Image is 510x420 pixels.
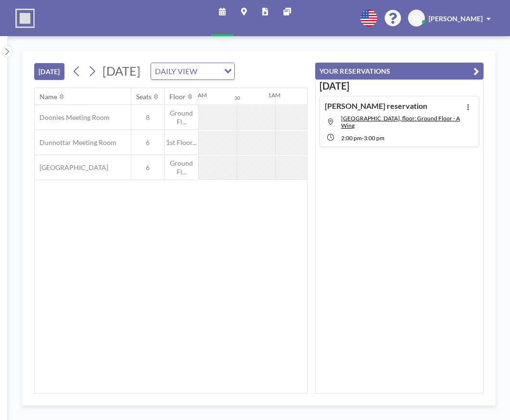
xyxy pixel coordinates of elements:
span: Ground Fl... [165,109,198,126]
span: Ground Fl... [165,159,198,176]
h4: [PERSON_NAME] reservation [325,101,427,111]
img: organization-logo [15,9,35,28]
div: Search for option [151,63,234,79]
div: 30 [234,95,240,101]
span: SA [412,14,421,23]
span: Dunnottar Meeting Room [35,138,116,147]
div: Floor [169,92,186,101]
span: [GEOGRAPHIC_DATA] [35,163,108,172]
span: 8 [131,113,164,122]
span: 3:00 PM [364,134,384,142]
h3: [DATE] [319,80,479,92]
span: 6 [131,163,164,172]
span: [PERSON_NAME] [429,14,483,23]
div: 1AM [268,92,280,99]
button: YOUR RESERVATIONS [315,63,484,79]
div: Name [39,92,57,101]
span: DAILY VIEW [153,65,199,78]
button: [DATE] [34,63,64,80]
span: 1st Floor... [165,138,198,147]
span: 6 [131,138,164,147]
span: 2:00 PM [341,134,362,142]
span: [DATE] [102,64,140,78]
span: Loirston Meeting Room, floor: Ground Floor - A Wing [341,115,460,129]
div: 12AM [191,92,207,99]
span: - [362,134,364,142]
div: Seats [136,92,152,101]
input: Search for option [200,65,218,78]
span: Doonies Meeting Room [35,113,110,122]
